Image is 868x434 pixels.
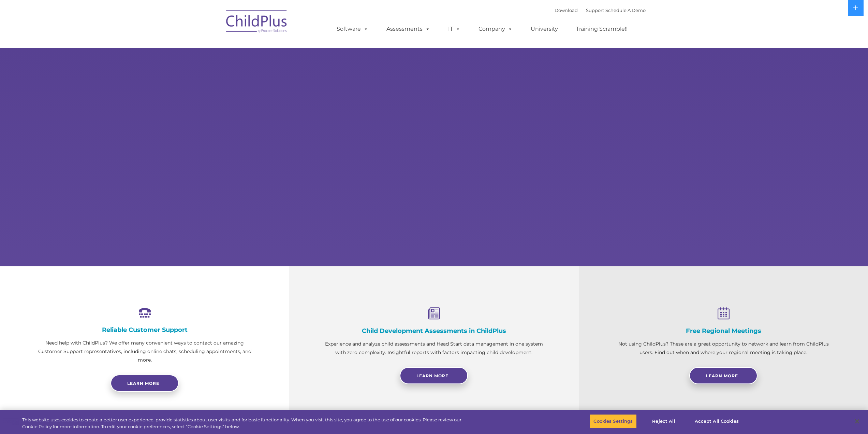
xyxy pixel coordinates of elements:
h4: Free Regional Meetings [613,327,834,335]
a: Learn More [689,367,757,384]
p: Not using ChildPlus? These are a great opportunity to network and learn from ChildPlus users. Fin... [613,340,834,357]
a: Software [330,22,375,36]
p: Need help with ChildPlus? We offer many convenient ways to contact our amazing Customer Support r... [34,339,255,364]
a: Support [586,8,604,13]
span: Learn More [706,373,738,378]
a: Assessments [380,22,437,36]
p: Experience and analyze child assessments and Head Start data management in one system with zero c... [323,340,544,357]
button: Reject All [643,414,685,429]
button: Close [850,414,865,429]
a: Learn More [400,367,468,384]
h4: Reliable Customer Support [34,326,255,334]
a: IT [441,22,467,36]
span: Learn more [127,381,159,386]
img: ChildPlus by Procare Solutions [223,5,291,40]
a: Company [472,22,519,36]
a: Schedule A Demo [605,8,646,13]
h4: Child Development Assessments in ChildPlus [323,327,544,335]
a: Download [555,8,578,13]
a: Training Scramble!! [569,22,634,36]
span: Learn More [416,373,448,378]
button: Cookies Settings [590,414,636,429]
div: This website uses cookies to create a better user experience, provide statistics about user visit... [22,417,477,430]
a: Learn more [111,375,179,392]
font: | [555,8,646,13]
button: Accept All Cookies [691,414,742,429]
a: University [524,22,565,36]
